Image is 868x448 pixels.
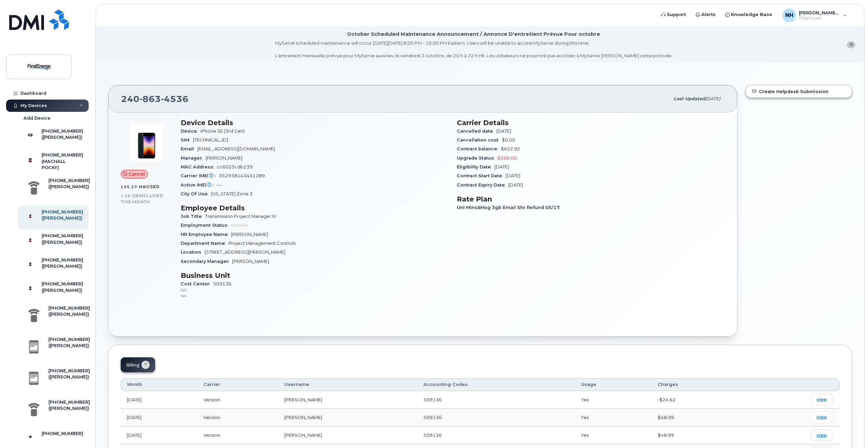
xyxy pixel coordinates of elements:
h3: Business Unit [181,271,449,280]
td: Yes [575,409,652,427]
th: Carrier [197,378,278,391]
td: Yes [575,427,652,444]
td: Verizon [197,391,278,409]
span: 509136 [423,397,442,402]
button: close notification [847,41,855,48]
span: Location [181,250,205,255]
span: view [817,414,827,420]
th: Accounting Codes [417,378,575,391]
span: [DATE] [506,173,520,178]
span: Last updated [674,96,705,101]
th: Username [278,378,418,391]
span: 863 [139,94,161,104]
span: 509136 [181,281,449,299]
span: [US_STATE] Zone 3 [211,191,253,196]
h3: Employee Details [181,204,449,212]
span: iPhone SE (3rd Gen) [200,129,245,134]
span: $622.92 [501,146,520,151]
span: Unl Mins&Msg 3gb Email Shr Refund 05/17 [457,205,563,210]
span: 509136 [423,415,442,420]
span: 509136 [423,432,442,438]
span: Project Management Controls [228,241,296,246]
span: [PERSON_NAME] [231,232,268,237]
td: Yes [575,391,652,409]
td: [DATE] [121,409,197,427]
a: Create Helpdesk Submission [746,85,852,98]
div: MyServe scheduled maintenance will occur [DATE][DATE] 8:00 PM - 10:00 PM Eastern. Users will be u... [275,40,672,59]
span: [DATE] [508,182,523,188]
span: 4536 [161,94,189,104]
span: 1.26 GB [121,193,139,198]
span: HR Employee Name [181,232,231,237]
h3: Rate Plan [457,195,725,203]
span: [PERSON_NAME] [232,259,269,264]
a: view [811,412,833,423]
a: view [811,394,833,406]
span: $0.00 [502,137,515,143]
span: Manager [181,155,206,161]
div: October Scheduled Maintenance Announcement / Annonce D'entretient Prévue Pour octobre [347,31,600,38]
a: view [811,429,833,441]
img: image20231002-3703462-1angbar.jpeg [126,122,167,163]
td: [DATE] [121,427,197,444]
span: Upgrade Status [457,155,497,161]
td: [PERSON_NAME] [278,427,418,444]
span: 135.17 MB [121,184,146,189]
span: cc6023cdb239 [217,164,253,169]
span: Email [181,146,197,151]
span: Transmission Project Manager IV [205,214,276,219]
span: view [817,432,827,438]
h3: Carrier Details [457,119,725,127]
span: [PERSON_NAME] [206,155,242,161]
td: [DATE] [121,391,197,409]
td: [PERSON_NAME] [278,391,418,409]
td: [PERSON_NAME] [278,409,418,427]
th: Month [121,378,197,391]
span: [DATE] [496,129,511,134]
span: [DATE] [494,164,509,169]
span: 352938143451289 [219,173,265,178]
span: included this month [121,193,164,204]
span: [DATE] [705,96,720,101]
span: Eligibility Date [457,164,494,169]
span: [STREET_ADDRESS][PERSON_NAME] [205,250,285,255]
span: Cancel [129,171,145,177]
span: Secondary Manager [181,259,232,264]
td: Verizon [197,427,278,444]
th: Usage [575,378,652,391]
span: Contract balance [457,146,501,151]
td: Verizon [197,409,278,427]
span: used [146,184,160,189]
span: Active IMEI [181,182,217,188]
h3: Device Details [181,119,449,127]
span: Employment Status [181,223,231,228]
p: NA [181,287,449,293]
span: Job Title [181,214,205,219]
span: — [217,182,221,188]
div: -$24.62 [658,397,736,403]
span: Device [181,129,200,134]
span: Contract Start Date [457,173,506,178]
span: Inactive [231,223,248,228]
div: $48.99 [658,432,736,438]
th: Charges [652,378,743,391]
span: MAC Address [181,164,217,169]
span: Carrier IMEI [181,173,219,178]
span: $500.00 [497,155,517,161]
span: 240 [121,94,189,104]
span: SIM [181,137,193,143]
span: Department Name [181,241,228,246]
span: [EMAIL_ADDRESS][DOMAIN_NAME] [197,146,275,151]
iframe: Messenger Launcher [838,418,863,443]
div: $48.99 [658,414,736,421]
p: NA [181,293,449,299]
span: view [817,397,827,403]
span: Contract Expiry Date [457,182,508,188]
span: Cancelled date [457,129,496,134]
span: Cost Center [181,281,213,286]
span: City Of Use [181,191,211,196]
span: Cancellation cost [457,137,502,143]
span: [TECHNICAL_ID] [193,137,228,143]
